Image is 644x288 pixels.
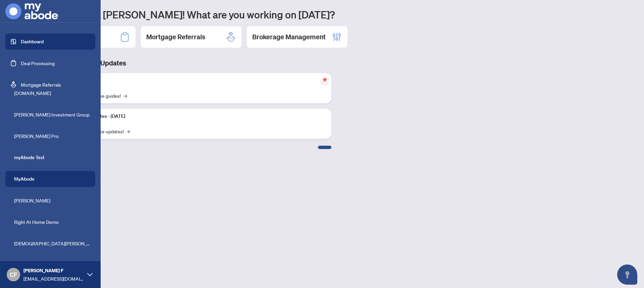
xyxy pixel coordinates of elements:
[70,77,326,85] p: Self-Help
[14,175,91,183] span: MyAbode
[14,197,91,204] span: [PERSON_NAME]
[617,265,637,285] button: Open asap
[14,154,91,161] span: myAbode Test
[23,267,84,274] span: [PERSON_NAME] F
[21,82,61,88] a: Mortgage Referrals
[14,111,91,118] span: [PERSON_NAME] Investment Group
[14,218,91,226] span: Right At Home Demo
[21,60,55,66] a: Deal Processing
[14,89,91,97] span: [DOMAIN_NAME]
[126,128,130,135] span: →
[35,8,636,21] h1: Welcome back [PERSON_NAME]! What are you working on [DATE]?
[10,270,17,279] span: CF
[123,92,127,99] span: →
[70,113,326,120] p: Platform Updates - [DATE]
[35,58,331,68] h3: Brokerage & Industry Updates
[5,3,58,19] img: logo
[252,32,326,42] h2: Brokerage Management
[14,240,91,247] span: [DEMOGRAPHIC_DATA][PERSON_NAME] Realty
[14,261,91,269] span: StreetCity Realty Inc.
[21,39,44,45] a: Dashboard
[321,76,329,84] span: pushpin
[14,132,91,140] span: [PERSON_NAME] Pro
[146,32,205,42] h2: Mortgage Referrals
[23,275,84,282] span: [EMAIL_ADDRESS][DOMAIN_NAME]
